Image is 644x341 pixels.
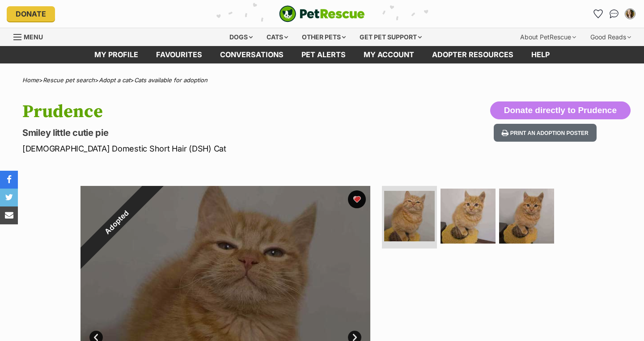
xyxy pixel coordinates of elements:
[610,9,619,18] img: chat-41dd97257d64d25036548639549fe6c8038ab92f7586957e7f3b1b290dea8141.svg
[7,6,55,21] a: Donate
[292,46,355,63] a: Pet alerts
[22,76,39,84] a: Home
[441,189,496,244] img: Photo of Prudence
[494,124,597,142] button: Print an adoption poster
[99,76,130,84] a: Adopt a cat
[296,28,352,46] div: Other pets
[279,5,365,22] a: PetRescue
[514,28,582,46] div: About PetRescue
[591,7,637,21] ul: Account quick links
[279,5,365,22] img: logo-cat-932fe2b9b8326f06289b0f2fb663e598f794de774fb13d1741a6617ecf9a85b4.svg
[22,101,393,122] h1: Prudence
[134,76,208,84] a: Cats available for adoption
[22,126,393,139] p: Smiley little cutie pie
[626,9,635,18] img: Ella Body profile pic
[43,76,95,84] a: Rescue pet search
[384,191,435,241] img: Photo of Prudence
[60,165,173,278] div: Adopted
[607,7,621,21] a: Conversations
[260,28,294,46] div: Cats
[24,33,43,41] span: Menu
[147,46,211,63] a: Favourites
[490,101,631,119] button: Donate directly to Prudence
[85,46,147,63] a: My profile
[499,189,554,244] img: Photo of Prudence
[353,28,428,46] div: Get pet support
[223,28,259,46] div: Dogs
[22,143,393,155] p: [DEMOGRAPHIC_DATA] Domestic Short Hair (DSH) Cat
[13,28,49,44] a: Menu
[522,46,559,63] a: Help
[584,28,637,46] div: Good Reads
[591,7,605,21] a: Favourites
[423,46,522,63] a: Adopter resources
[348,190,366,208] button: favourite
[355,46,423,63] a: My account
[211,46,292,63] a: conversations
[623,7,637,21] button: My account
